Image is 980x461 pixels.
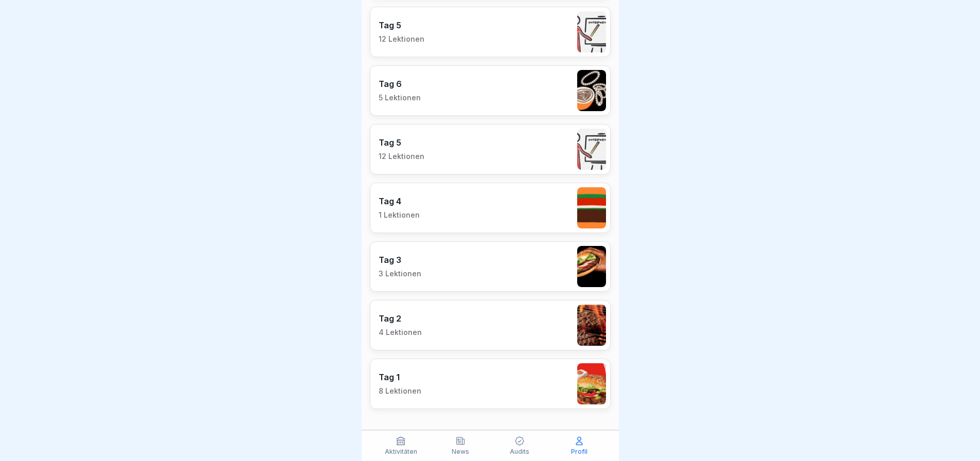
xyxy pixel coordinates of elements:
p: 3 Lektionen [379,269,421,278]
a: Tag 65 Lektionen [370,65,611,116]
p: 4 Lektionen [379,328,422,337]
p: Tag 6 [379,79,421,89]
img: hzkj8u8nkg09zk50ub0d0otk.png [577,305,606,346]
img: a35kjdk9hf9utqmhbz0ibbvi.png [577,187,606,228]
a: Tag 24 Lektionen [370,300,611,350]
p: 8 Lektionen [379,386,421,396]
p: 12 Lektionen [379,152,424,161]
img: rvamvowt7cu6mbuhfsogl0h5.png [577,70,606,111]
p: Tag 1 [379,372,421,382]
p: Tag 5 [379,137,424,148]
img: vy1vuzxsdwx3e5y1d1ft51l0.png [577,11,606,52]
p: Audits [510,448,529,455]
a: Tag 18 Lektionen [370,359,611,409]
p: Tag 4 [379,196,420,206]
p: Tag 5 [379,20,424,30]
img: cq6tslmxu1pybroki4wxmcwi.png [577,246,606,287]
a: Tag 33 Lektionen [370,241,611,292]
a: Tag 512 Lektionen [370,7,611,57]
img: kxzo5hlrfunza98hyv09v55a.png [577,363,606,404]
p: 12 Lektionen [379,34,424,44]
a: Tag 41 Lektionen [370,183,611,233]
p: News [452,448,469,455]
p: Profil [571,448,587,455]
p: Tag 3 [379,255,421,265]
p: 1 Lektionen [379,210,420,220]
a: Tag 512 Lektionen [370,124,611,174]
p: 5 Lektionen [379,93,421,102]
p: Aktivitäten [385,448,417,455]
p: Tag 2 [379,313,422,324]
img: vy1vuzxsdwx3e5y1d1ft51l0.png [577,129,606,170]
